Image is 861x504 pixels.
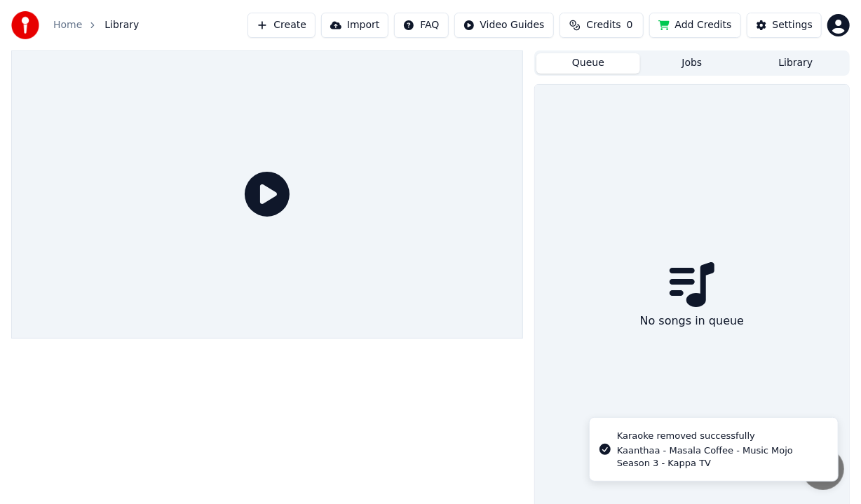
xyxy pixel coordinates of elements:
[53,18,82,32] a: Home
[454,13,554,38] button: Video Guides
[53,18,139,32] nav: breadcrumb
[627,18,633,32] span: 0
[321,13,388,38] button: Import
[747,13,822,38] button: Settings
[104,18,139,32] span: Library
[394,13,448,38] button: FAQ
[744,53,848,74] button: Library
[617,429,827,443] div: Karaoke removed successfully
[586,18,621,32] span: Credits
[536,53,640,74] button: Queue
[617,444,827,470] div: Kaanthaa - Masala Coffee - Music Mojo Season 3 - Kappa TV
[649,13,741,38] button: Add Credits
[11,11,39,39] img: youka
[560,13,644,38] button: Credits0
[635,307,750,335] div: No songs in queue
[640,53,744,74] button: Jobs
[773,18,813,32] div: Settings
[248,13,316,38] button: Create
